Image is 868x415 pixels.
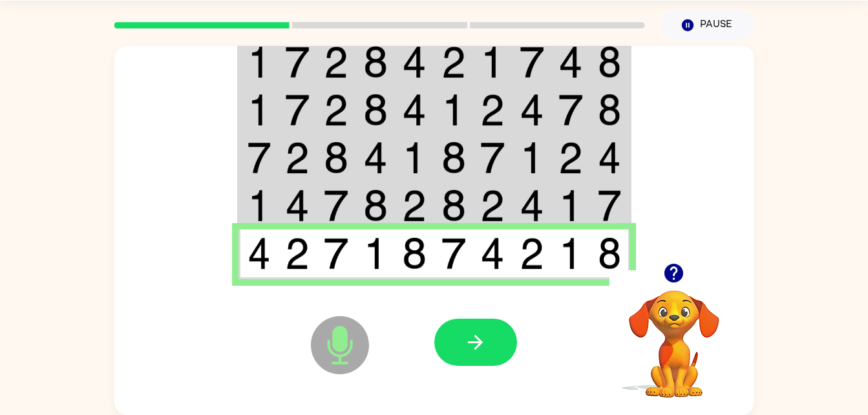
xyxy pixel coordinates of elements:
img: 2 [324,46,348,78]
img: 1 [480,46,505,78]
img: 4 [480,237,505,270]
img: 7 [285,94,310,126]
img: 4 [248,237,271,270]
img: 7 [285,46,310,78]
img: 8 [402,237,427,270]
img: 1 [248,189,271,222]
img: 1 [402,142,427,174]
img: 8 [324,142,348,174]
img: 4 [598,142,621,174]
img: 8 [363,189,388,222]
img: 7 [520,46,544,78]
img: 1 [248,46,271,78]
video: Your browser must support playing .mp4 files to use Literably. Please try using another browser. [609,270,739,399]
img: 1 [363,237,388,270]
img: 2 [480,94,505,126]
button: Pause [661,10,754,40]
img: 2 [558,142,583,174]
img: 8 [441,189,466,222]
img: 8 [598,237,621,270]
img: 2 [285,237,310,270]
img: 7 [441,237,466,270]
img: 2 [402,189,427,222]
img: 1 [441,94,466,126]
img: 8 [441,142,466,174]
img: 2 [520,237,544,270]
img: 4 [558,46,583,78]
img: 1 [520,142,544,174]
img: 7 [598,189,621,222]
img: 8 [598,94,621,126]
img: 4 [520,189,544,222]
img: 4 [402,46,427,78]
img: 7 [480,142,505,174]
img: 8 [598,46,621,78]
img: 7 [324,237,348,270]
img: 2 [285,142,310,174]
img: 7 [324,189,348,222]
img: 4 [520,94,544,126]
img: 8 [363,94,388,126]
img: 2 [480,189,505,222]
img: 1 [558,237,583,270]
img: 7 [558,94,583,126]
img: 4 [402,94,427,126]
img: 2 [324,94,348,126]
img: 8 [363,46,388,78]
img: 1 [558,189,583,222]
img: 2 [441,46,466,78]
img: 4 [285,189,310,222]
img: 1 [248,94,271,126]
img: 7 [248,142,271,174]
img: 4 [363,142,388,174]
